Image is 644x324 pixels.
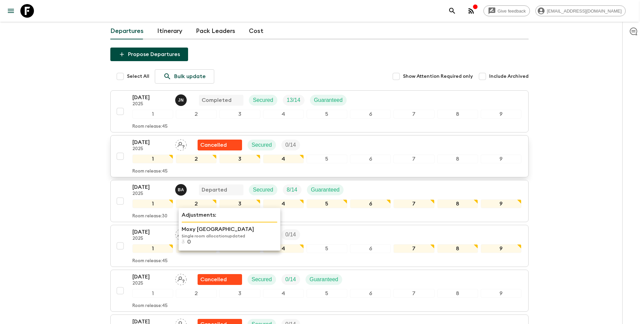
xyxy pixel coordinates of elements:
[132,93,170,102] p: [DATE]
[437,110,478,119] div: 8
[307,289,347,298] div: 5
[132,289,173,298] div: 1
[182,239,185,245] p: 3
[132,146,170,152] p: 2025
[176,199,217,208] div: 2
[445,4,459,18] button: search adventures
[176,289,217,298] div: 2
[403,73,473,80] span: Show Attention Required only
[219,110,260,119] div: 3
[263,199,304,208] div: 4
[393,289,434,298] div: 7
[393,155,434,163] div: 7
[393,244,434,253] div: 7
[281,229,300,240] div: Trip Fill
[132,199,173,208] div: 1
[110,23,144,39] a: Departures
[311,186,340,194] p: Guaranteed
[307,155,347,163] div: 5
[437,244,478,253] div: 8
[283,95,305,106] div: Trip Fill
[200,275,227,284] p: Cancelled
[219,199,260,208] div: 3
[132,102,170,107] p: 2025
[132,244,173,253] div: 1
[494,8,530,14] span: Give feedback
[307,110,347,119] div: 5
[253,96,273,104] p: Secured
[182,211,277,219] p: Adjustments:
[286,231,296,239] p: 0 / 14
[437,155,478,163] div: 8
[307,244,347,253] div: 5
[489,73,529,80] span: Include Archived
[132,110,173,119] div: 1
[132,191,170,197] p: 2025
[176,244,217,253] div: 2
[314,96,343,104] p: Guaranteed
[543,8,625,14] span: [EMAIL_ADDRESS][DOMAIN_NAME]
[253,186,273,194] p: Secured
[200,141,227,149] p: Cancelled
[202,186,227,194] p: Departed
[219,155,260,163] div: 3
[175,141,187,147] span: Assign pack leader
[132,214,167,219] p: Room release: 30
[132,273,170,281] p: [DATE]
[132,258,168,264] p: Room release: 45
[176,155,217,163] div: 2
[263,289,304,298] div: 4
[263,110,304,119] div: 4
[481,155,521,163] div: 9
[175,96,188,102] span: Janita Nurmi
[350,110,391,119] div: 6
[263,244,304,253] div: 4
[196,23,235,39] a: Pack Leaders
[283,184,301,195] div: Trip Fill
[198,274,242,285] div: Flash Pack cancellation
[481,199,521,208] div: 9
[437,289,478,298] div: 8
[187,239,191,245] p: 0
[281,274,300,285] div: Trip Fill
[310,275,338,284] p: Guaranteed
[132,183,170,191] p: [DATE]
[202,96,232,104] p: Completed
[286,141,296,149] p: 0 / 14
[481,244,521,253] div: 9
[393,110,434,119] div: 7
[350,289,391,298] div: 6
[110,48,188,61] button: Propose Departures
[175,186,188,192] span: Byron Anderson
[249,23,263,39] a: Cost
[252,275,272,284] p: Secured
[132,228,170,236] p: [DATE]
[175,231,187,236] span: Assign pack leader
[219,289,260,298] div: 3
[481,110,521,119] div: 9
[198,140,242,150] div: Flash Pack cancellation
[287,186,297,194] p: 8 / 14
[481,289,521,298] div: 9
[350,199,391,208] div: 6
[175,276,187,281] span: Assign pack leader
[132,138,170,146] p: [DATE]
[132,303,168,309] p: Room release: 45
[287,96,300,104] p: 13 / 14
[157,23,182,39] a: Itinerary
[252,141,272,149] p: Secured
[286,275,296,284] p: 0 / 14
[437,199,478,208] div: 8
[4,4,18,18] button: menu
[263,155,304,163] div: 4
[174,72,206,80] p: Bulk update
[132,169,168,174] p: Room release: 45
[307,199,347,208] div: 5
[127,73,149,80] span: Select All
[393,199,434,208] div: 7
[132,236,170,241] p: 2025
[281,140,300,150] div: Trip Fill
[350,155,391,163] div: 6
[132,281,170,286] p: 2025
[132,124,168,129] p: Room release: 45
